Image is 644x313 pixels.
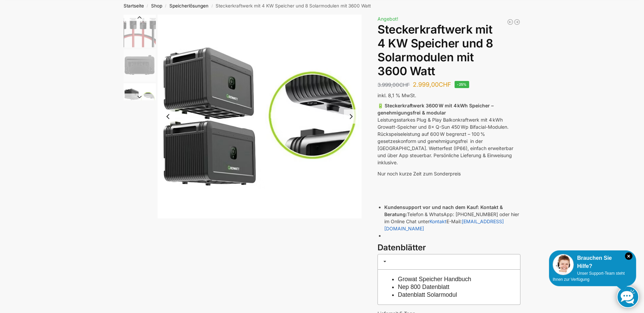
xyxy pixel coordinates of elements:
[398,276,471,283] a: Growat Speicher Handbuch
[144,3,151,9] span: /
[625,252,632,260] i: Schließen
[439,81,451,88] span: CHF
[384,204,520,232] li: Telefon & WhatsApp: [PHONE_NUMBER] oder hier im Online Chat unter E-Mail:
[124,83,156,116] img: Noah_Growatt_2000
[413,81,451,88] bdi: 2.999,00
[124,49,156,82] img: growatt Noah 2000
[378,23,520,78] h1: Steckerkraftwerk mit 4 KW Speicher und 8 Solarmodulen mit 3600 Watt
[378,82,410,88] bdi: 3.999,00
[429,218,446,224] a: Kontakt
[378,92,416,98] span: inkl. 8,1 % MwSt.
[384,218,504,231] a: [EMAIL_ADDRESS][DOMAIN_NAME]
[124,14,156,21] button: Previous slide
[208,3,216,9] span: /
[553,254,574,275] img: Customer service
[344,109,358,124] button: Next slide
[455,81,469,88] span: -25%
[399,82,410,88] span: CHF
[162,3,169,9] span: /
[124,16,156,48] img: Anschlusskabel_MC4
[378,102,520,166] p: Leistungsstarkes Plug & Play Balkonkraftwerk mit 4 kWh Growatt-Speicher und 8× Q-Sun 450 Wp Bifac...
[158,15,362,218] li: 8 / 9
[122,15,156,48] li: 6 / 9
[158,15,362,218] img: Noah_Growatt_2000
[161,109,175,124] button: Previous slide
[378,103,494,116] strong: 🔋 Steckerkraftwerk 3600 W mit 4 kWh Speicher – genehmigungsfrei & modular
[124,93,156,100] button: Next slide
[122,82,156,116] li: 8 / 9
[151,3,162,8] a: Shop
[514,19,520,25] a: Balkonkraftwerk 1780 Watt mit 4 KWh Zendure Batteriespeicher Notstrom fähig
[553,254,632,270] div: Brauchen Sie Hilfe?
[378,16,398,22] span: Angebot!
[384,204,479,210] strong: Kundensupport vor und nach dem Kauf:
[398,291,457,298] a: Datenblatt Solarmodul
[378,170,520,177] p: Nur noch kurze Zeit zum Sonderpreis
[122,48,156,82] li: 7 / 9
[124,3,144,8] a: Startseite
[384,204,503,217] strong: Kontakt & Beratung:
[398,284,449,290] a: Nep 800 Datenblatt
[553,271,625,282] span: Unser Support-Team steht Ihnen zur Verfügung
[507,19,514,25] a: Balkonkraftwerk 890 Watt Solarmodulleistung mit 1kW/h Zendure Speicher
[169,3,208,8] a: Speicherlösungen
[378,242,520,254] h3: Datenblätter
